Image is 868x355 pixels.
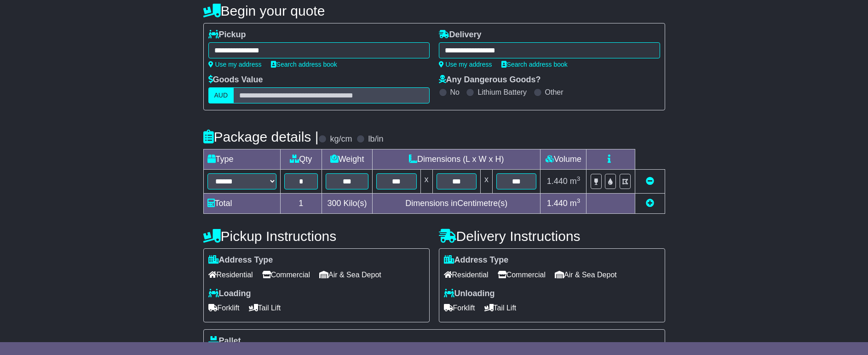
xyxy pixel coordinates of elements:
[373,194,540,214] td: Dimensions in Centimetre(s)
[203,129,319,144] h4: Package details |
[208,75,263,85] label: Goods Value
[577,175,581,182] sup: 3
[208,336,241,346] label: Pallet
[444,255,509,265] label: Address Type
[208,30,246,40] label: Pickup
[646,177,654,186] a: Remove this item
[203,229,430,244] h4: Pickup Instructions
[547,177,568,186] span: 1.440
[540,149,586,170] td: Volume
[322,194,373,214] td: Kilo(s)
[545,88,563,97] label: Other
[203,3,665,18] h4: Begin your quote
[368,134,383,144] label: lb/in
[477,88,527,97] label: Lithium Battery
[208,301,240,315] span: Forklift
[280,194,322,214] td: 1
[208,255,273,265] label: Address Type
[420,170,432,194] td: x
[577,197,581,204] sup: 3
[328,199,341,208] span: 300
[249,301,281,315] span: Tail Lift
[439,61,492,68] a: Use my address
[439,229,665,244] h4: Delivery Instructions
[330,134,352,144] label: kg/cm
[208,61,262,68] a: Use my address
[501,61,568,68] a: Search address book
[439,75,541,85] label: Any Dangerous Goods?
[570,199,581,208] span: m
[373,149,540,170] td: Dimensions (L x W x H)
[319,268,381,282] span: Air & Sea Depot
[547,199,568,208] span: 1.440
[570,177,581,186] span: m
[444,301,475,315] span: Forklift
[262,268,310,282] span: Commercial
[646,199,654,208] a: Add new item
[208,87,234,103] label: AUD
[498,268,546,282] span: Commercial
[444,268,489,282] span: Residential
[555,268,617,282] span: Air & Sea Depot
[480,170,492,194] td: x
[271,61,337,68] a: Search address book
[280,149,322,170] td: Qty
[203,194,280,214] td: Total
[322,149,373,170] td: Weight
[203,149,280,170] td: Type
[208,289,251,299] label: Loading
[208,268,253,282] span: Residential
[450,88,460,97] label: No
[444,289,495,299] label: Unloading
[439,30,482,40] label: Delivery
[484,301,517,315] span: Tail Lift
